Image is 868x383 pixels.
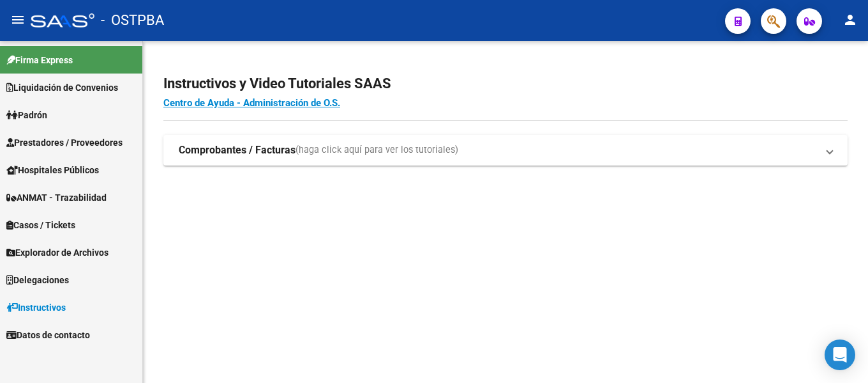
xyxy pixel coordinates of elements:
[6,246,108,260] span: Explorador de Archivos
[825,340,855,370] div: Open Intercom Messenger
[6,191,107,205] span: ANMAT - Trazabilidad
[842,12,858,27] mat-icon: person
[163,72,848,96] h2: Instructivos y Video Tutoriales SAAS
[163,135,848,166] mat-expansion-panel-header: Comprobantes / Facturas(haga click aquí para ver los tutoriales)
[6,328,90,342] span: Datos de contacto
[6,301,66,315] span: Instructivos
[179,143,296,157] strong: Comprobantes / Facturas
[6,108,47,122] span: Padrón
[101,6,164,35] span: - OSTPBA
[6,273,69,287] span: Delegaciones
[163,97,340,109] a: Centro de Ayuda - Administración de O.S.
[6,218,75,232] span: Casos / Tickets
[296,143,458,157] span: (haga click aquí para ver los tutoriales)
[6,163,99,177] span: Hospitales Públicos
[6,81,118,95] span: Liquidación de Convenios
[6,53,73,67] span: Firma Express
[6,136,123,150] span: Prestadores / Proveedores
[10,12,26,27] mat-icon: menu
